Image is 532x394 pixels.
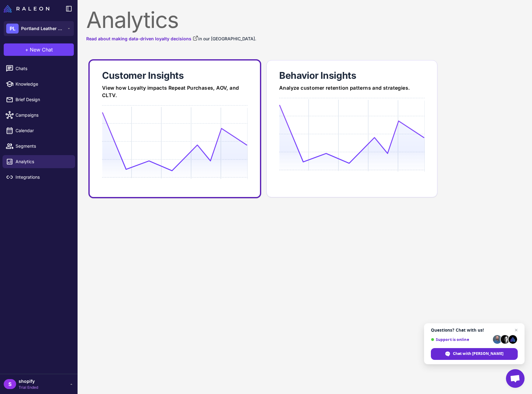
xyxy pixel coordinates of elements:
[506,369,525,388] div: Open chat
[86,35,198,42] a: Read about making data-driven loyalty decisions
[2,62,75,75] a: Chats
[431,328,518,333] span: Questions? Chat with us!
[2,109,75,122] a: Campaigns
[25,46,29,53] span: +
[16,127,70,134] span: Calendar
[279,84,425,92] div: Analyze customer retention patterns and strategies.
[453,351,503,356] span: Chat with [PERSON_NAME]
[16,158,70,165] span: Analytics
[2,171,75,184] a: Integrations
[2,140,75,153] a: Segments
[30,46,53,53] span: New Chat
[16,112,70,119] span: Campaigns
[431,337,491,342] span: Support is online
[16,143,70,150] span: Segments
[19,385,38,390] span: Trial Ended
[102,84,248,99] div: View how Loyalty impacts Repeat Purchases, AOV, and CLTV.
[6,24,19,34] div: PL
[431,348,518,360] div: Chat with Raleon
[16,81,70,87] span: Knowledge
[2,155,75,168] a: Analytics
[279,69,425,82] div: Behavior Insights
[16,96,70,103] span: Brief Design
[21,25,65,32] span: Portland Leather Goods
[198,36,256,41] span: in our [GEOGRAPHIC_DATA].
[512,326,520,334] span: Close chat
[88,59,261,198] a: Customer InsightsView how Loyalty impacts Repeat Purchases, AOV, and CLTV.
[19,378,38,385] span: shopify
[266,60,437,197] a: Behavior InsightsAnalyze customer retention patterns and strategies.
[2,78,75,91] a: Knowledge
[4,5,52,12] a: Raleon Logo
[4,21,74,36] button: PLPortland Leather Goods
[4,43,74,56] button: +New Chat
[4,379,16,389] div: S
[2,93,75,106] a: Brief Design
[86,9,523,31] div: Analytics
[102,69,248,82] div: Customer Insights
[16,65,70,72] span: Chats
[2,124,75,137] a: Calendar
[16,174,70,181] span: Integrations
[4,5,49,12] img: Raleon Logo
